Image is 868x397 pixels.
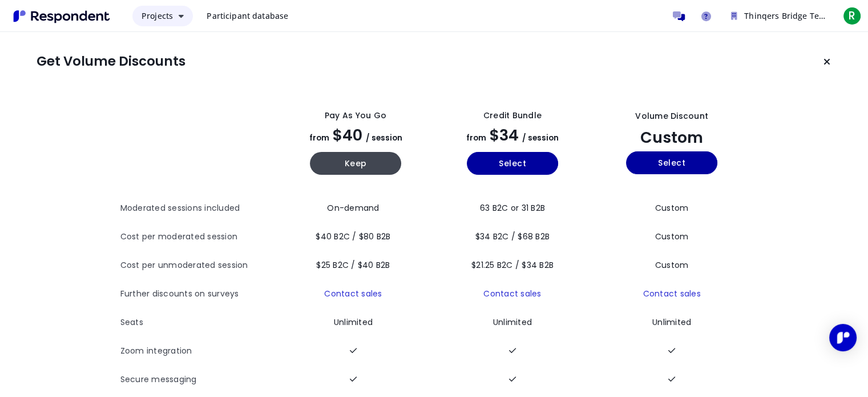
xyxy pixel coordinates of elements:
[480,202,545,214] span: 63 B2C or 31 B2B
[841,6,863,26] button: R
[490,125,519,146] span: $34
[466,133,486,143] span: from
[626,151,717,174] button: Select yearly custom_static plan
[366,133,402,143] span: / session
[120,194,277,223] th: Moderated sessions included
[655,231,689,242] span: Custom
[316,231,390,242] span: $40 B2C / $80 B2B
[695,5,717,27] a: Help and support
[522,133,559,143] span: / session
[325,110,386,122] div: Pay as you go
[120,251,277,280] th: Cost per unmoderated session
[655,202,689,214] span: Custom
[652,316,691,328] span: Unlimited
[120,337,277,366] th: Zoom integration
[815,50,838,73] button: Keep current plan
[493,316,532,328] span: Unlimited
[635,110,708,122] div: Volume Discount
[334,316,373,328] span: Unlimited
[9,7,114,26] img: Respondent
[475,231,550,242] span: $34 B2C / $68 B2B
[843,7,861,25] span: R
[333,125,362,146] span: $40
[643,288,700,299] a: Contact sales
[120,366,277,394] th: Secure messaging
[316,259,390,271] span: $25 B2C / $40 B2B
[722,6,836,26] button: Thinqers Bridge Team
[327,202,379,214] span: On-demand
[309,133,329,143] span: from
[667,5,690,27] a: Message participants
[467,152,558,175] button: Select yearly basic plan
[142,10,173,21] span: Projects
[120,223,277,251] th: Cost per moderated session
[120,308,277,337] th: Seats
[207,10,288,21] span: Participant database
[120,280,277,308] th: Further discounts on surveys
[37,54,185,70] h1: Get Volume Discounts
[197,6,297,26] a: Participant database
[471,259,554,271] span: $21.25 B2C / $34 B2B
[655,259,689,271] span: Custom
[744,10,831,21] span: Thinqers Bridge Team
[483,110,542,122] div: Credit Bundle
[483,288,541,299] a: Contact sales
[132,6,193,26] button: Projects
[640,127,703,148] span: Custom
[829,324,857,351] div: Open Intercom Messenger
[310,152,401,175] button: Keep current yearly payg plan
[324,288,382,299] a: Contact sales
